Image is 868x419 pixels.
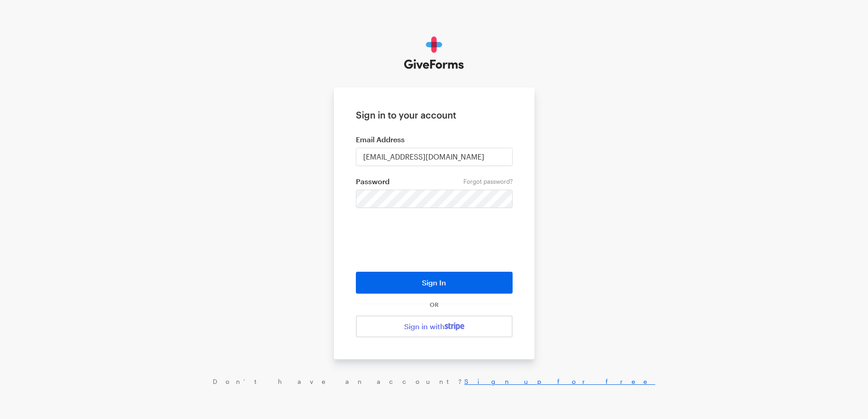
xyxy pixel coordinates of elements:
iframe: reCAPTCHA [365,222,503,257]
span: OR [428,301,441,308]
div: Don’t have an account? [9,378,859,386]
img: GiveForms [404,36,464,69]
h1: Sign in to your account [356,109,513,120]
label: Email Address [356,135,513,144]
img: stripe-07469f1003232ad58a8838275b02f7af1ac9ba95304e10fa954b414cd571f63b.svg [445,322,464,331]
label: Password [356,177,513,186]
button: Sign In [356,272,513,294]
a: Forgot password? [463,178,513,185]
a: Sign in with [356,316,513,337]
a: Sign up for free [464,378,655,385]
